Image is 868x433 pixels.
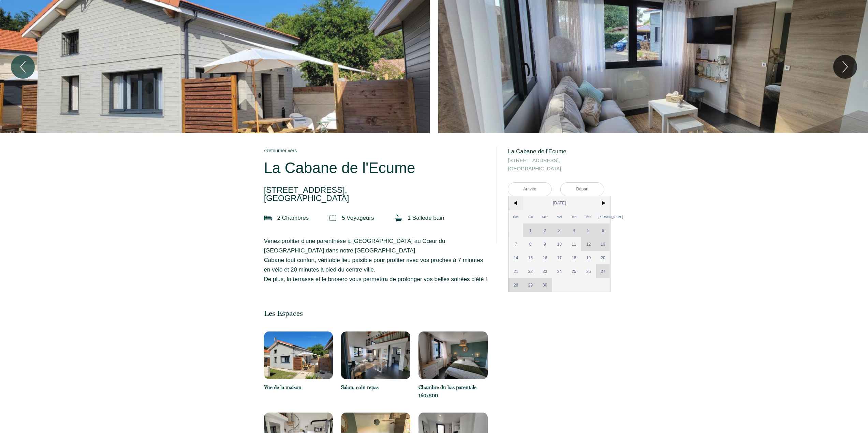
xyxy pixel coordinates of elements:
[277,213,309,223] p: 2 Chambre
[523,210,538,223] span: Lun
[538,210,552,223] span: Mar
[509,251,523,264] span: 14
[264,159,488,176] p: La Cabane de l'Ecume
[408,213,444,223] p: 1 Salle de bain
[11,55,35,79] button: Previous
[371,215,374,221] span: s
[567,251,582,264] span: 18
[509,210,523,223] span: Dim
[538,264,552,278] span: 23
[264,186,488,202] p: [GEOGRAPHIC_DATA]
[418,383,488,400] p: Chambre du bas parentale 160x200
[581,210,596,223] span: Ven
[418,331,488,379] img: 17341066323759.jpg
[264,309,488,318] p: Les Espaces
[596,251,610,264] span: 20
[341,383,410,391] p: Salon, coin repas
[509,196,523,210] span: <
[523,196,596,210] span: [DATE]
[523,237,538,251] span: 8
[523,264,538,278] span: 22
[567,210,582,223] span: Jeu
[552,210,567,223] span: Mer
[538,251,552,264] span: 16
[552,237,567,251] span: 10
[833,55,857,79] button: Next
[264,331,333,379] img: 17341065199516.jpg
[567,264,582,278] span: 25
[508,183,551,196] input: Arrivée
[538,237,552,251] span: 9
[596,210,610,223] span: [PERSON_NAME]
[581,264,596,278] span: 26
[264,236,488,284] p: Venez profiter d'une parenthèse à [GEOGRAPHIC_DATA] au Cœur du [GEOGRAPHIC_DATA] dans notre [GEOG...
[508,156,604,173] p: [GEOGRAPHIC_DATA]
[508,225,604,244] button: Réserver
[596,196,610,210] span: >
[341,331,410,379] img: 17341065635447.jpg
[264,383,333,391] p: Vue de la maison
[264,186,488,194] span: [STREET_ADDRESS],
[509,264,523,278] span: 21
[581,251,596,264] span: 19
[523,251,538,264] span: 15
[561,183,604,196] input: Départ
[509,237,523,251] span: 7
[552,264,567,278] span: 24
[342,213,374,223] p: 5 Voyageur
[329,215,336,221] img: guests
[508,147,604,156] p: La Cabane de l'Ecume
[508,156,604,165] span: [STREET_ADDRESS],
[306,215,309,221] span: s
[264,147,488,154] a: Retourner vers
[552,251,567,264] span: 17
[567,237,582,251] span: 11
